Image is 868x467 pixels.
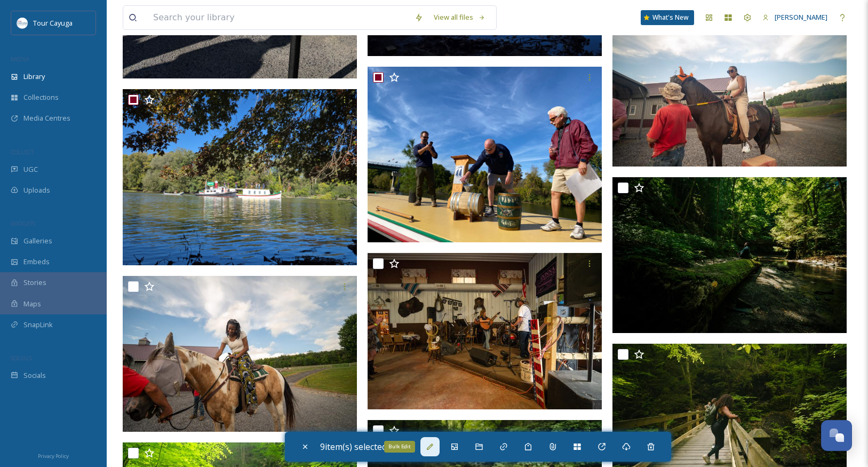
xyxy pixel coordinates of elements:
span: Maps [23,299,41,309]
a: View all files [428,7,491,28]
span: UGC [23,164,38,175]
span: COLLECT [11,148,34,156]
img: Black Travel Alliance (35).jpg [612,10,847,167]
span: Uploads [23,185,50,195]
img: Black Travel Alliance (34).jpg [123,275,357,432]
span: Privacy Policy [38,453,69,460]
span: Stories [23,278,46,288]
span: MEDIA [11,55,29,63]
span: Tour Cayuga [33,18,73,28]
div: Bulk Edit [384,441,415,453]
button: Open Chat [821,420,852,451]
span: Galleries [23,236,52,246]
a: Privacy Policy [38,449,69,462]
span: 9 item(s) selected. [320,441,388,453]
img: Black Travel Alliance (33).jpg [368,253,602,409]
input: Search your library [148,6,409,29]
span: WIDGETS [11,219,35,227]
img: download.jpeg [17,18,28,28]
span: Socials [23,370,46,381]
span: [PERSON_NAME] [775,12,827,22]
span: Embeds [23,257,50,267]
img: Seneca Chief (2).jpg [123,89,357,265]
span: SOCIALS [11,354,32,362]
a: [PERSON_NAME] [757,7,833,28]
span: SnapLink [23,320,53,330]
span: Library [23,72,45,82]
span: Collections [23,92,59,102]
a: What's New [641,10,694,25]
span: Media Centres [23,113,70,123]
img: Seneca Chief.JPG [368,67,602,242]
img: Black Travel Alliance (32).jpg [612,177,847,334]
